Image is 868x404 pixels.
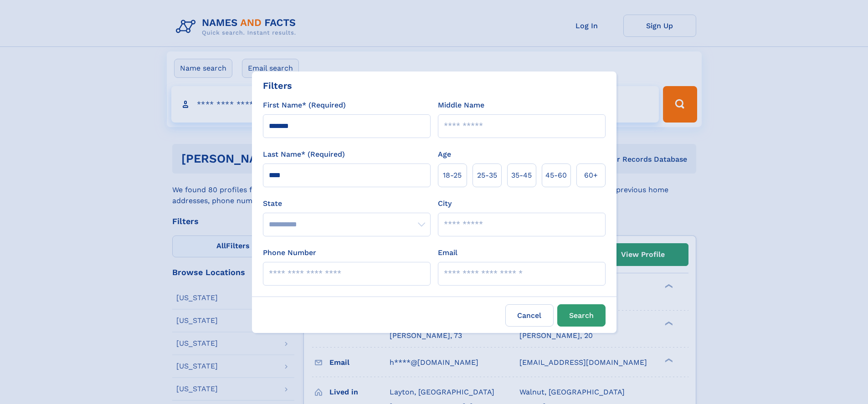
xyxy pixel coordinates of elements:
label: Email [438,247,457,258]
label: First Name* (Required) [263,100,346,111]
label: Phone Number [263,247,316,258]
label: Cancel [505,304,554,327]
span: 45‑60 [545,170,567,181]
label: Middle Name [438,100,484,111]
span: 35‑45 [511,170,532,181]
label: City [438,198,452,209]
button: Search [557,304,606,327]
span: 60+ [584,170,598,181]
span: 25‑35 [477,170,497,181]
label: Last Name* (Required) [263,149,345,160]
label: Age [438,149,451,160]
div: Filters [263,79,292,92]
label: State [263,198,431,209]
span: 18‑25 [443,170,462,181]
